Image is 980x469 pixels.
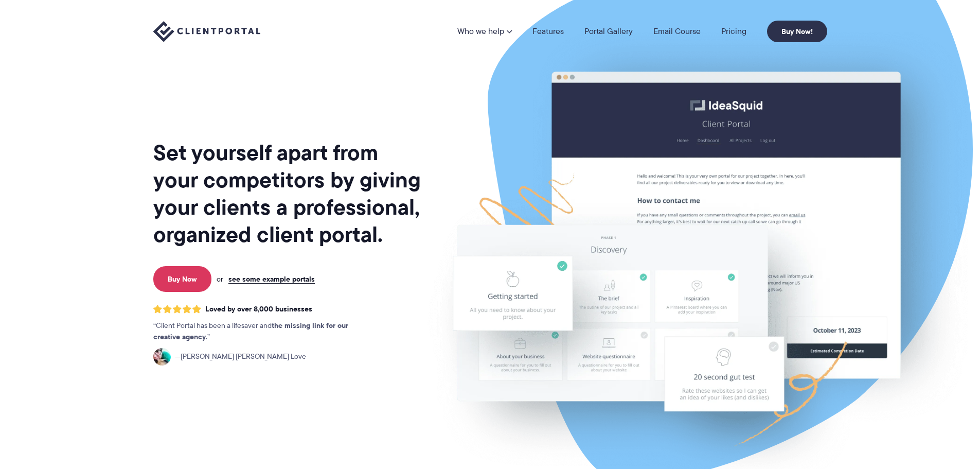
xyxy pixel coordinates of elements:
a: Features [532,27,564,36]
p: Client Portal has been a lifesaver and . [153,320,369,343]
a: Who we help [457,27,512,36]
span: or [217,274,223,284]
span: Loved by over 8,000 businesses [205,305,312,314]
span: [PERSON_NAME] [PERSON_NAME] Love [175,351,306,362]
a: Email Course [653,27,701,36]
a: see some example portals [228,274,315,284]
strong: the missing link for our creative agency [153,320,348,342]
a: Buy Now! [767,21,827,42]
a: Portal Gallery [584,27,633,36]
h1: Set yourself apart from your competitors by giving your clients a professional, organized client ... [153,139,423,248]
a: Buy Now [153,266,211,292]
a: Pricing [721,27,746,36]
